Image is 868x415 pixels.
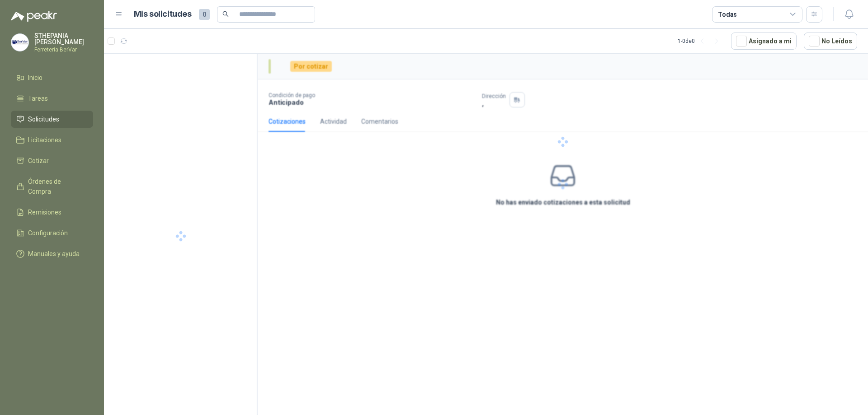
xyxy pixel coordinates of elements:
[11,131,93,149] a: Licitaciones
[28,135,61,145] span: Licitaciones
[28,249,80,259] span: Manuales y ayuda
[11,204,93,221] a: Remisiones
[804,33,857,50] button: No Leídos
[34,33,93,45] p: STHEPANIA [PERSON_NAME]
[11,34,28,51] img: Company Logo
[28,93,48,103] span: Tareas
[28,156,49,166] span: Cotizar
[731,33,797,50] button: Asignado a mi
[11,90,93,107] a: Tareas
[11,69,93,86] a: Inicio
[28,177,85,196] span: Órdenes de Compra
[11,152,93,169] a: Cotizar
[678,34,724,48] div: 1 - 0 de 0
[134,8,192,21] h1: Mis solicitudes
[34,47,93,52] p: Ferreteria BerVar
[199,9,210,20] span: 0
[28,114,59,124] span: Solicitudes
[222,11,229,17] span: search
[11,245,93,262] a: Manuales y ayuda
[28,228,68,238] span: Configuración
[11,11,57,22] img: Logo peakr
[28,73,42,83] span: Inicio
[11,111,93,128] a: Solicitudes
[11,173,93,200] a: Órdenes de Compra
[718,9,737,19] div: Todas
[11,224,93,242] a: Configuración
[28,207,61,217] span: Remisiones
